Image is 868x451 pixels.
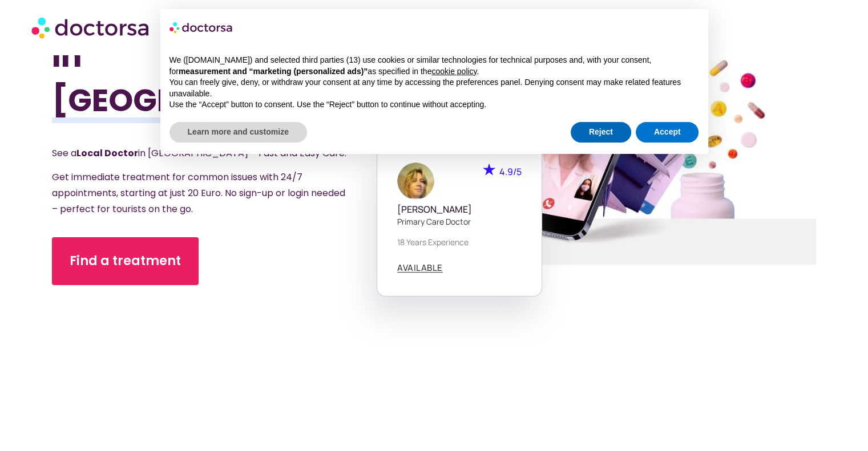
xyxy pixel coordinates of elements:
strong: measurement and “marketing (personalized ads)” [179,67,368,76]
a: AVAILABLE [397,263,443,273]
a: Find a treatment [52,237,199,285]
span: Get immediate treatment for common issues with 24/7 appointments, starting at just 20 Euro. No si... [52,170,345,216]
iframe: Customer reviews powered by Trustpilot [138,409,731,425]
p: We ([DOMAIN_NAME]) and selected third parties (13) use cookies or similar technologies for techni... [169,55,699,77]
span: 4.9/5 [499,165,522,178]
span: See a in [GEOGRAPHIC_DATA] – Fast and Easy Care. [52,147,346,160]
p: You can freely give, deny, or withdraw your consent at any time by accessing the preferences pane... [169,77,699,99]
p: 18 years experience [397,236,522,248]
button: Reject [571,122,631,143]
a: cookie policy [431,67,477,76]
img: logo [169,18,233,36]
strong: Local Doctor [76,147,138,160]
span: Find a treatment [70,252,181,270]
button: Accept [636,122,699,143]
span: AVAILABLE [397,263,443,272]
p: Primary care doctor [397,216,522,227]
h5: [PERSON_NAME] [397,204,522,215]
p: Use the “Accept” button to consent. Use the “Reject” button to continue without accepting. [169,99,699,111]
button: Learn more and customize [169,122,307,143]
